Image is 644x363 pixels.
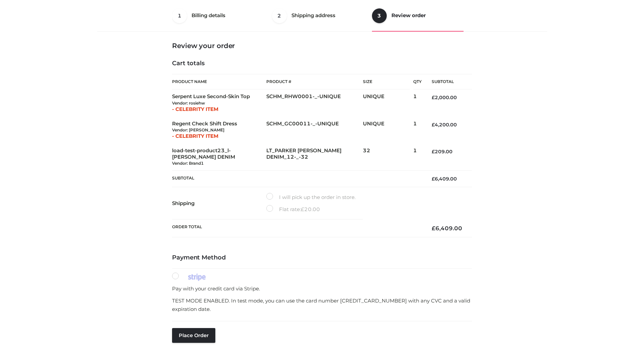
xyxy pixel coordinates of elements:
[172,254,472,261] h4: Payment Method
[413,117,422,144] td: 1
[172,106,218,112] span: - CELEBRITY ITEM
[266,89,363,117] td: SCHM_RHW0001-_-UNIQUE
[363,74,410,89] th: Size
[432,176,457,182] bdi: 6,409.00
[172,161,204,166] small: Vendor: Brand1
[413,89,422,117] td: 1
[432,122,457,128] bdi: 4,200.00
[172,187,266,219] th: Shipping
[363,89,413,117] td: UNIQUE
[432,122,435,128] span: £
[266,144,363,171] td: LT_PARKER [PERSON_NAME] DENIM_12-_-32
[432,149,452,155] bdi: 209.00
[413,144,422,171] td: 1
[172,117,266,144] td: Regent Check Shift Dress
[172,284,472,293] p: Pay with your credit card via Stripe.
[172,100,205,106] small: Vendor: rosiehw
[266,193,356,202] label: I will pick up the order in store.
[172,42,472,50] h3: Review your order
[301,206,304,212] span: £
[172,127,224,132] small: Vendor: [PERSON_NAME]
[172,133,218,139] span: - CELEBRITY ITEM
[432,94,457,100] bdi: 2,000.00
[172,219,422,237] th: Order Total
[172,171,422,187] th: Subtotal
[432,149,435,155] span: £
[363,144,413,171] td: 32
[266,205,320,214] label: Flat rate:
[172,74,266,89] th: Product Name
[172,328,215,343] button: Place order
[432,176,435,182] span: £
[363,117,413,144] td: UNIQUE
[432,94,435,100] span: £
[172,89,266,117] td: Serpent Luxe Second-Skin Top
[432,225,462,232] bdi: 6,409.00
[413,74,422,89] th: Qty
[266,117,363,144] td: SCHM_GC00011-_-UNIQUE
[172,60,472,67] h4: Cart totals
[422,74,472,89] th: Subtotal
[172,144,266,171] td: load-test-product23_l-[PERSON_NAME] DENIM
[172,296,472,314] p: TEST MODE ENABLED. In test mode, you can use the card number [CREDIT_CARD_NUMBER] with any CVC an...
[432,225,435,232] span: £
[301,206,320,212] bdi: 20.00
[266,74,363,89] th: Product #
